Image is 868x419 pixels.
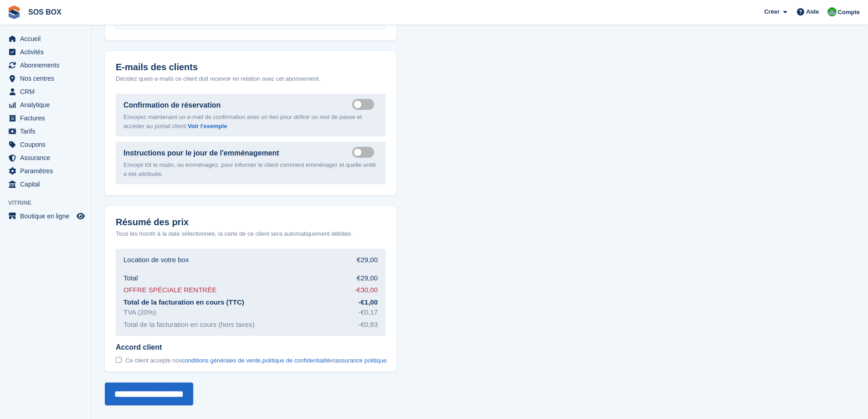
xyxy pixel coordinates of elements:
a: menu [5,46,86,58]
span: Aide [806,7,819,16]
span: Abonnements [20,59,75,72]
a: menu [5,178,86,191]
div: TVA (20%) [123,307,156,318]
div: Total de la facturation en cours (hors taxes) [123,320,255,330]
a: assurance politique [335,357,386,364]
span: Paramètres [20,165,75,177]
label: Confirmation de réservation [123,100,221,111]
a: menu [5,125,86,138]
a: menu [5,138,86,151]
span: Compte [838,8,860,17]
a: menu [5,165,86,177]
a: menu [5,151,86,164]
span: Boutique en ligne [20,210,75,222]
a: menu [5,210,86,222]
h2: Résumé des prix [116,217,385,228]
div: Total [123,273,138,284]
span: Vitrine [8,198,91,207]
div: OFFRE SPÉCIALE RENTRÉE [123,285,216,295]
span: Accord client [116,343,388,352]
p: Envoyé tôt le matin, ou emménagez, pour informer le client comment emménager et quelle unité a ét... [123,160,378,178]
div: -€0,83 [358,320,378,330]
label: Instructions pour le jour de l'emménagement [123,148,279,159]
span: Coupons [20,138,75,151]
p: Tous les month à la date sélectionnée, la carte de ce client sera automatiquement débitée. [116,229,353,238]
span: Créer [764,7,780,16]
span: CRM [20,85,75,98]
a: menu [5,112,86,124]
span: Factures [20,112,75,124]
label: Send booking confirmation email [352,103,378,105]
a: menu [5,98,86,111]
a: menu [5,72,86,85]
p: Envoyez maintenant un e-mail de confirmation avec un lien pour définir un mot de passe et accéder... [123,113,378,130]
div: Location de votre box [123,255,189,265]
a: politique de confidentialité [262,357,331,364]
img: stora-icon-8386f47178a22dfd0bd8f6a31ec36ba5ce8667c1dd55bd0f319d3a0aa187defe.svg [7,5,21,19]
a: menu [5,85,86,98]
a: Voir l'exemple [188,123,227,129]
span: Accueil [20,32,75,45]
p: Décidez quels e-mails ce client doit recevoir en relation avec cet abonnement. [116,74,385,83]
input: Accord client Ce client accepte nosconditions générales de vente,politique de confidentialitéetas... [116,357,122,363]
a: menu [5,59,86,72]
h2: E-mails des clients [116,62,385,72]
div: €29,00 [357,273,378,284]
span: Ce client accepte nos , et . [125,357,388,364]
div: -€0,17 [358,307,378,318]
img: Fabrice [827,7,837,16]
span: Nos centres [20,72,75,85]
span: Activités [20,46,75,58]
label: Send move in day email [352,151,378,153]
a: menu [5,32,86,45]
a: Boutique d'aperçu [75,211,86,222]
div: €29,00 [357,255,378,265]
div: Total de la facturation en cours (TTC) [123,297,244,308]
span: Tarifs [20,125,75,138]
span: Analytique [20,98,75,111]
span: Capital [20,178,75,191]
a: conditions générales de vente [182,357,261,364]
div: -€1,00 [358,297,378,308]
span: Assurance [20,151,75,164]
div: -€30,00 [354,285,378,295]
a: SOS BOX [25,5,65,20]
